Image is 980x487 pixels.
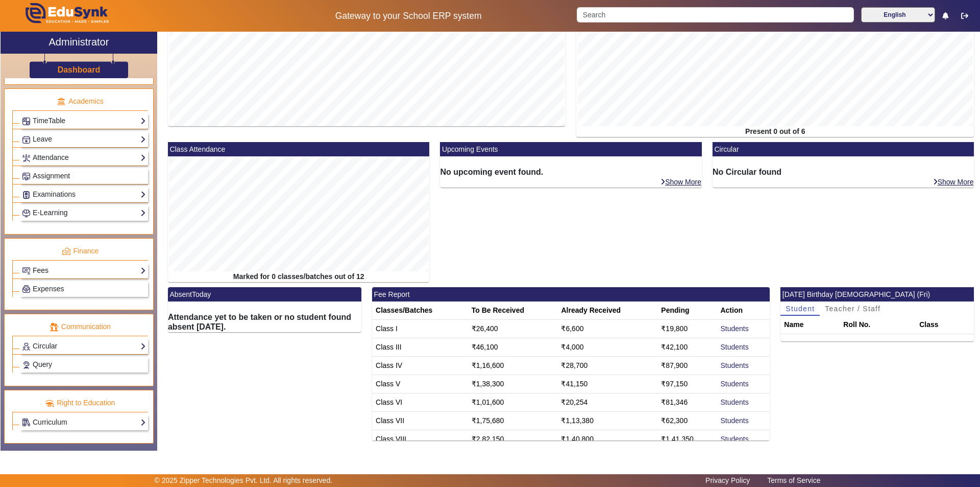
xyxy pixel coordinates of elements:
[720,324,748,333] a: Students
[557,302,657,320] th: Already Received
[720,398,748,406] a: Students
[468,375,558,393] td: ₹1,38,300
[468,320,558,338] td: ₹26,400
[22,285,30,293] img: Payroll.png
[57,97,66,106] img: academic.png
[557,320,657,338] td: ₹6,600
[720,380,748,388] a: Students
[440,167,702,177] h6: No upcoming event found.
[657,393,717,412] td: ₹81,346
[440,142,702,156] mat-card-header: Upcoming Events
[62,247,71,256] img: finance.png
[840,316,916,334] th: Roll No.
[825,305,880,312] span: Teacher / Staff
[12,96,148,107] p: Academics
[657,375,717,393] td: ₹97,150
[557,412,657,430] td: ₹1,13,380
[468,430,558,449] td: ₹2,82,150
[372,357,468,375] td: Class IV
[557,430,657,449] td: ₹1,40,800
[372,375,468,393] td: Class V
[468,393,558,412] td: ₹1,01,600
[657,320,717,338] td: ₹19,800
[916,316,974,334] th: Class
[12,398,148,408] p: Right to Education
[468,412,558,430] td: ₹1,75,680
[372,338,468,357] td: Class III
[49,36,109,48] h2: Administrator
[468,357,558,375] td: ₹1,16,600
[720,343,748,351] a: Students
[657,430,717,449] td: ₹1,41,350
[576,126,974,137] div: Present 0 out of 6
[372,393,468,412] td: Class VI
[12,246,148,257] p: Finance
[717,302,770,320] th: Action
[372,412,468,430] td: Class VII
[557,375,657,393] td: ₹41,150
[786,305,815,312] span: Student
[168,312,361,332] h6: Attendance yet to be taken or no student found absent [DATE].
[33,360,52,368] span: Query
[720,416,748,425] a: Students
[155,475,333,486] p: © 2025 Zipper Technologies Pvt. Ltd. All rights reserved.
[251,11,566,21] h5: Gateway to your School ERP system
[780,287,974,302] mat-card-header: [DATE] Birthday [DEMOGRAPHIC_DATA] (Fri)
[372,430,468,449] td: Class VIII
[713,142,974,156] mat-card-header: Circular
[657,412,717,430] td: ₹62,300
[12,321,148,332] p: Communication
[657,338,717,357] td: ₹42,100
[557,338,657,357] td: ₹4,000
[577,7,853,22] input: Search
[57,64,101,75] a: Dashboard
[657,302,717,320] th: Pending
[33,285,64,293] span: Expenses
[780,316,840,334] th: Name
[468,302,558,320] th: To Be Received
[33,172,70,180] span: Assignment
[168,142,430,156] mat-card-header: Class Attendance
[372,302,468,320] th: Classes/Batches
[22,283,146,295] a: Expenses
[933,177,974,187] a: Show More
[762,474,825,487] a: Terms of Service
[720,435,748,443] a: Students
[58,65,101,75] h3: Dashboard
[50,322,59,332] img: communication.png
[713,167,974,177] h6: No Circular found
[557,393,657,412] td: ₹20,254
[45,399,54,408] img: rte.png
[1,32,157,54] a: Administrator
[700,474,755,487] a: Privacy Policy
[372,287,770,302] mat-card-header: Fee Report
[168,271,430,282] div: Marked for 0 classes/batches out of 12
[22,361,30,369] img: Support-tickets.png
[22,359,146,370] a: Query
[720,361,748,369] a: Students
[660,177,702,187] a: Show More
[372,320,468,338] td: Class I
[168,287,361,302] mat-card-header: AbsentToday
[557,357,657,375] td: ₹28,700
[657,357,717,375] td: ₹87,900
[468,338,558,357] td: ₹46,100
[22,170,146,182] a: Assignment
[22,173,30,180] img: Assignments.png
